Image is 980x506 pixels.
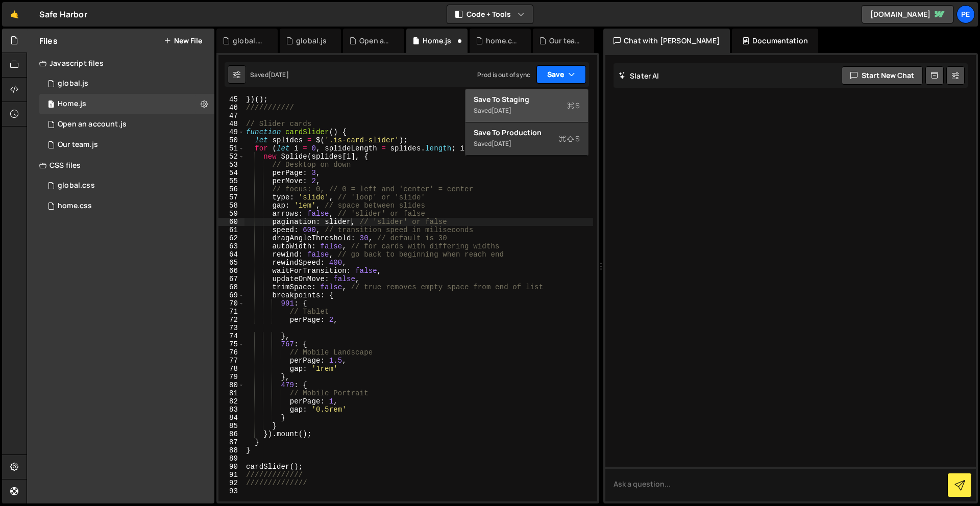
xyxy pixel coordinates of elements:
div: 72 [218,316,244,324]
div: 57 [218,193,244,201]
div: 62 [218,234,244,242]
div: 63 [218,242,244,250]
div: 66 [218,267,244,275]
h2: Files [39,35,58,46]
div: CSS files [27,155,214,175]
button: Start new chat [842,66,923,85]
div: [DATE] [492,106,511,115]
div: 16385/45328.css [39,175,214,196]
div: 71 [218,308,244,316]
div: 87 [218,438,244,446]
button: Save [536,65,586,84]
div: 53 [218,161,244,169]
div: 69 [218,291,244,299]
div: 61 [218,226,244,234]
div: 59 [218,210,244,218]
div: 83 [218,406,244,414]
div: 16385/44326.js [39,94,214,114]
div: 79 [218,373,244,381]
div: Prod is out of sync [477,70,530,79]
div: 82 [218,397,244,406]
div: Save to Staging [474,94,580,105]
div: [DATE] [492,139,511,148]
div: Save to Production [474,128,580,138]
div: 86 [218,430,244,438]
div: 58 [218,201,244,210]
div: 46 [218,104,244,112]
span: S [559,134,580,144]
div: Saved [474,138,580,150]
div: 73 [218,324,244,332]
span: 1 [48,101,54,109]
div: Saved [474,105,580,117]
div: 78 [218,365,244,373]
a: Pe [957,5,975,23]
div: 48 [218,120,244,128]
div: 51 [218,144,244,153]
div: 50 [218,136,244,144]
div: 81 [218,389,244,397]
div: global.css [58,181,95,190]
span: S [567,100,580,111]
a: 🤙 [2,2,27,27]
div: Safe Harbor [39,8,87,20]
div: 68 [218,283,244,291]
div: 80 [218,381,244,389]
div: Javascript files [27,53,214,73]
div: [DATE] [268,70,289,79]
div: 64 [218,250,244,259]
div: 54 [218,169,244,177]
div: 52 [218,153,244,161]
div: 93 [218,487,244,495]
div: 16385/45046.js [39,135,214,155]
div: Open an account.js [359,36,392,46]
div: 60 [218,218,244,226]
div: 67 [218,275,244,283]
div: 16385/45478.js [39,73,214,94]
div: 75 [218,340,244,348]
div: 88 [218,446,244,454]
div: 55 [218,177,244,185]
div: 16385/45146.css [39,196,214,216]
div: 70 [218,299,244,308]
a: [DOMAIN_NAME] [862,5,953,23]
button: Save to ProductionS Saved[DATE] [465,122,588,156]
div: 16385/45136.js [39,114,214,135]
div: 89 [218,454,244,463]
div: home.css [486,36,519,46]
div: 92 [218,479,244,487]
div: Open an account.js [58,120,127,129]
div: home.css [58,201,92,211]
button: Save to StagingS Saved[DATE] [465,89,588,122]
div: Our team.js [58,140,98,149]
div: 91 [218,471,244,479]
div: 49 [218,128,244,136]
div: Documentation [732,29,818,53]
h2: Slater AI [619,71,659,81]
div: Home.js [423,36,451,46]
button: New File [164,37,202,45]
div: 56 [218,185,244,193]
div: Chat with [PERSON_NAME] [603,29,730,53]
div: global.js [58,79,88,88]
div: Saved [250,70,289,79]
div: 47 [218,112,244,120]
div: global.js [296,36,327,46]
div: 65 [218,259,244,267]
div: 84 [218,414,244,422]
div: 77 [218,357,244,365]
div: 45 [218,95,244,104]
div: global.css [233,36,265,46]
div: 74 [218,332,244,340]
div: Our team.js [549,36,582,46]
div: Home.js [58,99,86,109]
div: 76 [218,348,244,357]
div: 85 [218,422,244,430]
div: 90 [218,463,244,471]
button: Code + Tools [447,5,533,23]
